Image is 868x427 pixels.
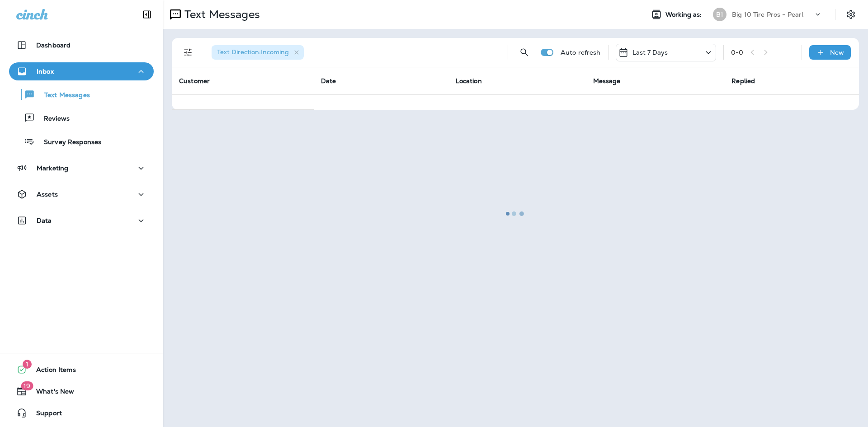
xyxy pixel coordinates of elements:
button: Collapse Sidebar [134,5,160,23]
p: New [830,49,844,56]
p: Assets [37,191,58,198]
p: Text Messages [35,91,90,100]
p: Survey Responses [35,138,101,147]
p: Reviews [35,115,70,123]
button: Inbox [9,62,154,80]
button: Marketing [9,159,154,177]
button: Assets [9,185,154,203]
button: 1Action Items [9,361,154,379]
span: 1 [23,360,32,369]
button: 19What's New [9,382,154,400]
button: Survey Responses [9,132,154,151]
span: 19 [21,381,33,390]
p: Inbox [37,68,54,75]
button: Text Messages [9,85,154,104]
span: Action Items [27,366,76,377]
button: Data [9,211,154,230]
p: Dashboard [36,42,71,49]
button: Reviews [9,108,154,127]
p: Data [37,217,52,224]
span: What's New [27,388,74,399]
span: Support [27,409,62,420]
p: Marketing [37,164,68,172]
button: Dashboard [9,36,154,54]
button: Support [9,404,154,422]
